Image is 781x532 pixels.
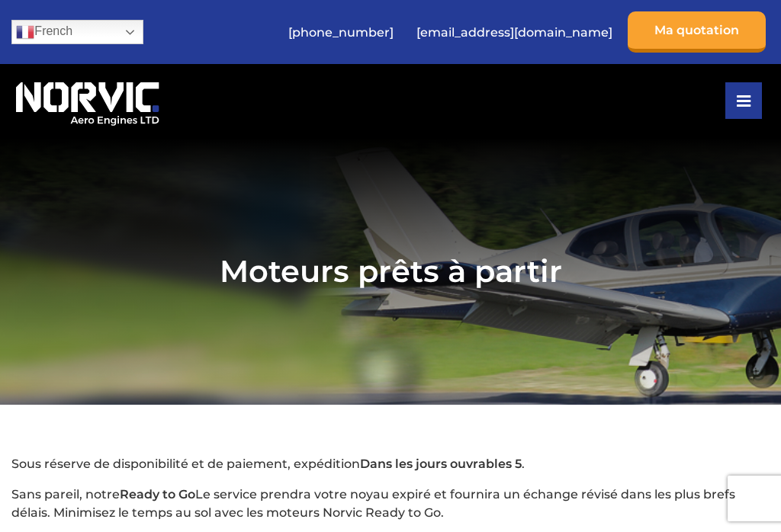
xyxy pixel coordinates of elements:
p: Sans pareil, notre Le service prendra votre noyau expiré et fournira un échange révisé dans les p... [11,486,769,522]
a: Ma quotation [628,11,766,53]
strong: Dans les jours ouvrables 5 [360,457,522,471]
img: fr [16,23,34,41]
p: Sous réserve de disponibilité et de paiement, expédition . [11,455,769,473]
a: [EMAIL_ADDRESS][DOMAIN_NAME] [409,14,620,51]
h1: Moteurs prêts à partir [11,252,769,290]
a: French [11,20,143,44]
strong: Ready to Go [120,487,195,502]
a: [PHONE_NUMBER] [281,14,401,51]
img: Logo de Norvic Aero Engines [11,75,163,127]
